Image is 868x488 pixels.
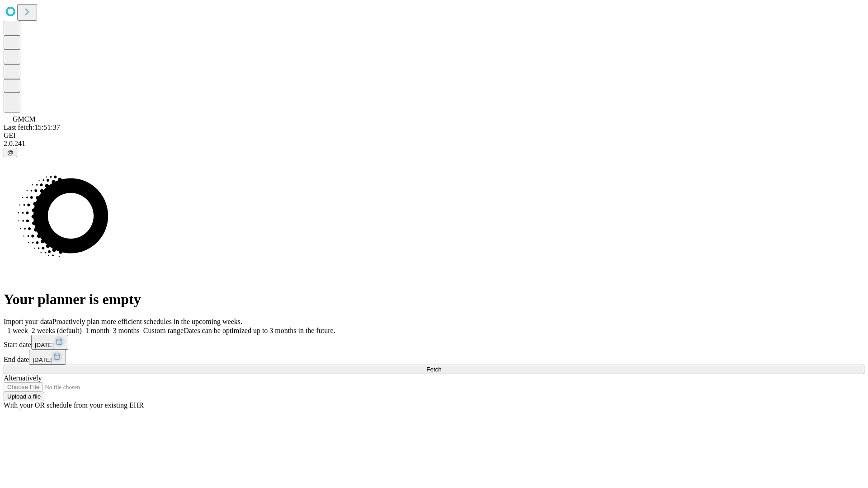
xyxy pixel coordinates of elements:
[4,291,864,308] h1: Your planner is empty
[113,327,140,334] span: 3 months
[4,335,864,350] div: Start date
[4,140,864,148] div: 2.0.241
[426,366,441,373] span: Fetch
[4,318,52,325] span: Import your data
[52,318,242,325] span: Proactively plan more efficient schedules in the upcoming weeks.
[7,327,28,334] span: 1 week
[4,350,864,365] div: End date
[184,327,335,334] span: Dates can be optimized up to 3 months in the future.
[4,392,44,401] button: Upload a file
[4,123,60,131] span: Last fetch: 15:51:37
[4,131,864,140] div: GEI
[31,335,68,350] button: [DATE]
[4,148,17,157] button: @
[85,327,109,334] span: 1 month
[143,327,184,334] span: Custom range
[13,115,36,123] span: GMCM
[4,365,864,374] button: Fetch
[35,342,54,348] span: [DATE]
[32,327,82,334] span: 2 weeks (default)
[7,149,14,156] span: @
[4,374,42,382] span: Alternatively
[29,350,66,365] button: [DATE]
[4,401,144,409] span: With your OR schedule from your existing EHR
[33,357,52,363] span: [DATE]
